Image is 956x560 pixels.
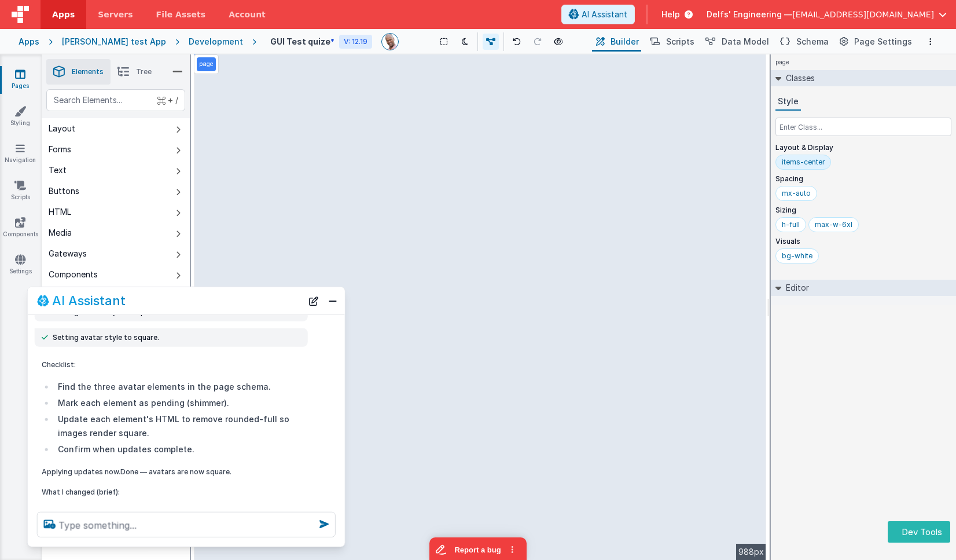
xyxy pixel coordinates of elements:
p: Checklist: [42,358,301,371]
input: Search Elements... [46,89,185,111]
p: Applying updates now.Done — avatars are now square. [42,466,301,478]
li: Confirm when updates complete. [54,442,301,456]
div: Layout [49,123,75,134]
div: h-full [782,220,800,229]
button: Text [42,160,190,181]
button: AI Assistant [561,5,635,24]
span: Help [661,9,680,20]
div: Apps [19,36,39,47]
div: HTML [49,206,71,218]
div: 988px [736,544,766,560]
div: Development [189,36,243,47]
p: Spacing [775,174,951,184]
span: Scripts [666,36,694,47]
div: items-center [782,158,825,167]
h4: page [771,54,794,70]
div: Components [49,269,98,280]
h2: Classes [781,70,815,86]
button: Style [775,93,801,111]
span: + / [157,89,178,111]
div: V: 12.19 [339,35,372,49]
div: mx-auto [782,189,811,198]
p: Layout & Display [775,143,951,152]
button: Options [924,35,937,49]
span: Setting avatar style to square. [53,333,159,342]
div: --> [194,54,766,560]
li: Update each element's HTML to remove rounded-full so images render square. [54,412,301,440]
div: Forms [49,144,71,155]
button: Dev Tools [888,521,950,543]
span: AI Assistant [582,9,627,20]
span: Schema [796,36,829,47]
button: Builder [592,32,641,52]
h4: GUI Test quize [270,37,330,46]
button: Media [42,222,190,243]
button: Delfs' Engineering — [EMAIL_ADDRESS][DOMAIN_NAME] [707,9,947,20]
div: Gateways [49,248,87,259]
p: What I changed (brief): [42,486,301,498]
li: Mark each element as pending (shimmer). [54,396,301,410]
div: max-w-6xl [815,220,852,229]
span: Builder [611,36,639,47]
button: Schema [776,32,831,52]
div: Buttons [49,185,79,197]
span: Delfs' Engineering — [707,9,792,20]
h2: AI Assistant [52,294,126,308]
span: [EMAIL_ADDRESS][DOMAIN_NAME] [792,9,934,20]
button: Development [42,285,190,306]
button: Gateways [42,243,190,264]
button: HTML [42,202,190,222]
button: New Chat [306,292,322,309]
li: Find the three avatar elements in the page schema. [54,380,301,394]
div: [PERSON_NAME] test App [62,36,166,47]
button: Close [325,292,340,309]
span: Elements [72,67,104,76]
button: Data Model [701,32,771,52]
button: Layout [42,118,190,139]
button: Components [42,264,190,285]
button: Page Settings [836,32,914,52]
div: bg-white [782,251,812,261]
span: File Assets [156,9,206,20]
input: Enter Class... [775,118,951,136]
span: Page Settings [854,36,912,47]
p: Visuals [775,237,951,246]
div: Text [49,164,67,176]
h2: Editor [781,280,809,296]
p: Sizing [775,206,951,215]
span: Servers [98,9,133,20]
img: 11ac31fe5dc3d0eff3fbbbf7b26fa6e1 [382,34,398,50]
button: Forms [42,139,190,160]
button: Buttons [42,181,190,202]
button: Scripts [646,32,697,52]
span: Setting avatar style to square. [53,308,159,317]
span: Apps [52,9,75,20]
span: Tree [136,67,152,76]
span: Data Model [722,36,769,47]
p: page [199,60,214,69]
div: Media [49,227,72,239]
